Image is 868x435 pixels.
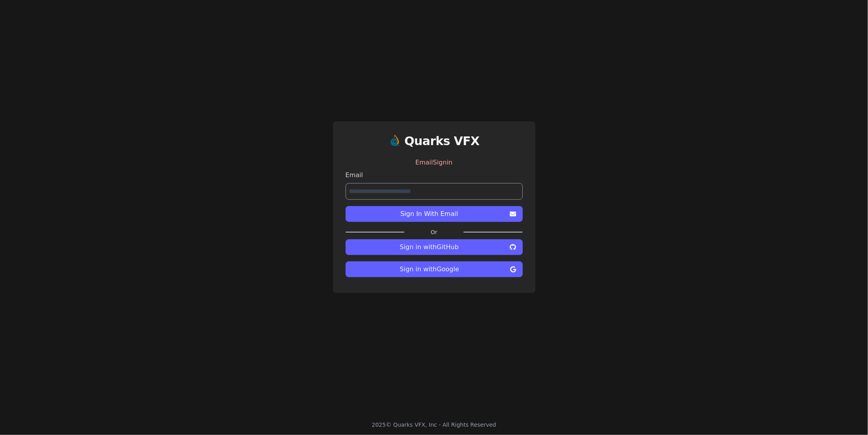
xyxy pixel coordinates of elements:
button: Sign In With Email [346,206,523,222]
label: Or [405,228,463,236]
div: 2025 © Quarks VFX, Inc - All Rights Reserved [372,421,496,429]
span: Sign in with Google [352,265,507,274]
div: EmailSignin [346,155,523,170]
label: Email [346,170,523,180]
span: Sign in with GitHub [352,242,507,252]
button: Sign in withGitHub [346,239,523,255]
a: Quarks VFX [405,134,480,155]
button: Sign in withGoogle [346,261,523,277]
h1: Quarks VFX [405,134,480,148]
span: Sign In With Email [352,209,507,219]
